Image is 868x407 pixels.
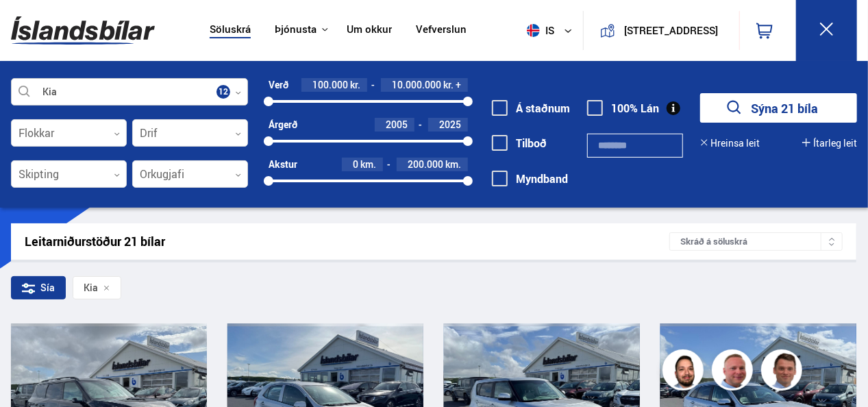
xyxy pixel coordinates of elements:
label: Tilboð [492,137,547,149]
span: Kia [84,282,98,293]
img: nhp88E3Fdnt1Opn2.png [665,351,706,393]
span: 10.000.000 [392,78,441,91]
span: is [521,24,556,37]
span: 2005 [386,118,408,131]
div: Sía [11,276,66,299]
a: Söluskrá [210,23,251,38]
label: Á staðnum [492,102,570,114]
button: Sýna 21 bíla [700,93,857,123]
a: Vefverslun [416,23,467,38]
span: + [456,79,461,90]
div: Árgerð [269,119,297,130]
button: Þjónusta [275,23,317,36]
button: [STREET_ADDRESS] [621,25,721,36]
button: Hreinsa leit [700,138,760,149]
div: Skráð á söluskrá [669,232,842,251]
span: km. [360,159,376,170]
div: Verð [269,79,288,90]
div: Akstur [269,159,297,170]
span: kr. [350,79,360,90]
label: 100% Lán [587,102,659,114]
span: 2025 [439,118,461,131]
img: siFngHWaQ9KaOqBr.png [714,351,755,393]
button: is [521,10,583,51]
span: 200.000 [408,158,443,171]
label: Myndband [492,173,568,185]
span: kr. [443,79,454,90]
img: FbJEzSuNWCJXmdc-.webp [763,351,804,393]
span: 100.000 [312,78,348,91]
span: 0 [353,158,358,171]
img: svg+xml;base64,PHN2ZyB4bWxucz0iaHR0cDovL3d3dy53My5vcmcvMjAwMC9zdmciIHdpZHRoPSI1MTIiIGhlaWdodD0iNT... [527,24,540,37]
button: Open LiveChat chat widget [11,5,52,47]
img: G0Ugv5HjCgRt.svg [11,8,155,53]
div: Leitarniðurstöður 21 bílar [25,234,669,249]
button: Ítarleg leit [802,138,857,149]
span: km. [445,159,461,170]
a: [STREET_ADDRESS] [591,11,731,50]
a: Um okkur [347,23,392,38]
